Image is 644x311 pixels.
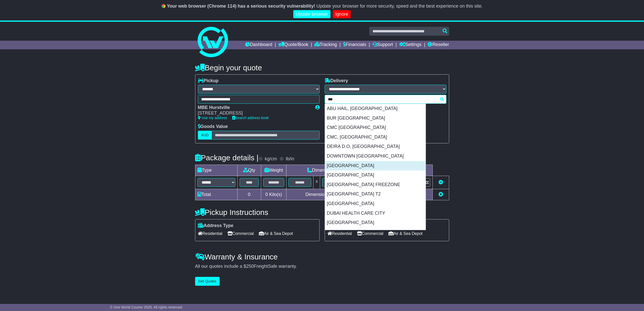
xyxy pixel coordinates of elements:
div: All our quotes include a $ FreightSafe warranty. [195,264,449,269]
a: Quote/Book [278,41,308,49]
span: Commercial [357,230,383,237]
div: DUBAI HEALTH CARE CITY [325,209,426,218]
div: [GEOGRAPHIC_DATA] T2 [325,189,426,199]
div: DEIRA D.O, [GEOGRAPHIC_DATA] [325,142,426,151]
div: [STREET_ADDRESS] [198,110,310,116]
div: DOWNTOWN [GEOGRAPHIC_DATA] [325,151,426,161]
label: Pickup [198,78,219,84]
a: Reseller [428,41,449,49]
div: [GEOGRAPHIC_DATA] [325,228,426,237]
td: x [314,176,320,189]
a: Remove this item [439,180,443,185]
span: Air & Sea Depot [259,230,293,237]
h4: Package details | [195,153,259,162]
div: [GEOGRAPHIC_DATA] [325,199,426,209]
div: CMC, [GEOGRAPHIC_DATA] [325,132,426,142]
b: Your web browser (Chrome 114) has a serious security vulnerability! [167,4,315,9]
h4: Warranty & Insurance [195,253,449,261]
label: AUD [198,131,212,140]
label: Delivery [325,78,348,84]
span: 0 [265,192,268,197]
td: Qty [237,165,261,176]
span: Commercial [227,230,254,237]
div: [GEOGRAPHIC_DATA] [325,218,426,228]
a: Add new item [439,192,443,197]
td: Dimensions in Centimetre(s) [286,189,381,200]
div: CMC [GEOGRAPHIC_DATA] [325,123,426,132]
a: Dashboard [245,41,272,49]
a: Ignore [333,10,351,18]
typeahead: Please provide city [325,95,446,104]
a: Search address book [232,116,269,120]
label: Goods Value [198,124,228,129]
a: Update browser [293,10,330,18]
a: Tracking [315,41,337,49]
span: Air & Sea Depot [388,230,423,237]
button: Get Quotes [195,277,220,286]
div: [GEOGRAPHIC_DATA] [325,170,426,180]
label: kg/cm [265,156,277,162]
td: Weight [261,165,286,176]
td: Kilo(s) [261,189,286,200]
div: BUR [GEOGRAPHIC_DATA] [325,114,426,123]
td: Total [195,189,237,200]
span: Residential [327,230,352,237]
a: Settings [399,41,422,49]
label: lb/in [286,156,294,162]
span: Update your browser for more security, speed and the best experience on this site. [316,4,483,9]
a: Use my address [198,116,227,120]
td: 0 [237,189,261,200]
span: © One World Courier 2025. All rights reserved. [110,305,183,309]
div: [GEOGRAPHIC_DATA] FREEZONE [325,180,426,190]
a: Financials [343,41,366,49]
span: Residential [198,230,222,237]
td: Type [195,165,237,176]
div: [GEOGRAPHIC_DATA] [325,161,426,171]
label: Address Type [198,223,234,229]
span: 250 [246,264,254,269]
td: Dimensions (L x W x H) [286,165,381,176]
a: Support [372,41,393,49]
h4: Begin your quote [195,63,449,72]
div: ABU HAIL, [GEOGRAPHIC_DATA] [325,104,426,114]
div: MBE Hurstville [198,105,310,110]
h4: Pickup Instructions [195,208,320,216]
